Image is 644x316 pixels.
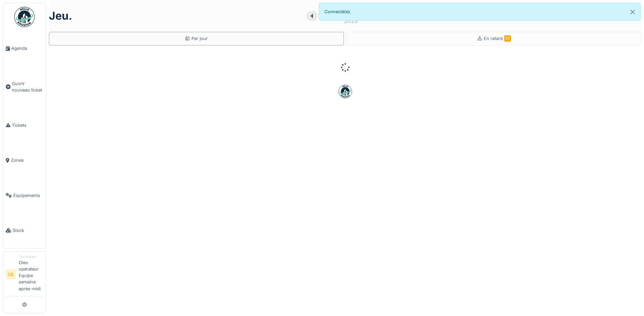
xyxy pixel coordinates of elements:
a: Ouvrir nouveau ticket [3,66,46,108]
a: Zones [3,143,46,178]
span: Stock [13,227,43,234]
span: En retard [484,36,511,41]
div: Par jour [185,35,208,42]
span: Tickets [12,122,43,129]
a: OE TechnicienOleo opérateur Equipe semaine après-midi [6,254,43,296]
div: Technicien [19,254,43,259]
a: Tickets [3,107,46,143]
span: Zones [11,157,43,163]
span: 17 [504,35,511,42]
span: Ouvrir nouveau ticket [12,80,43,93]
a: Agenda [3,31,46,66]
a: Équipements [3,178,46,213]
h1: jeu. [49,9,72,22]
img: badge-BVDL4wpA.svg [338,85,352,98]
div: Connecté(e). [319,3,641,21]
button: Close [625,3,640,21]
span: Agenda [11,45,43,52]
img: Badge_color-CXgf-gQk.svg [14,7,35,27]
span: Équipements [13,192,43,199]
li: OE [6,269,16,279]
div: 2025 [344,17,358,25]
li: Oleo opérateur Equipe semaine après-midi [19,254,43,295]
a: Stock [3,213,46,248]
